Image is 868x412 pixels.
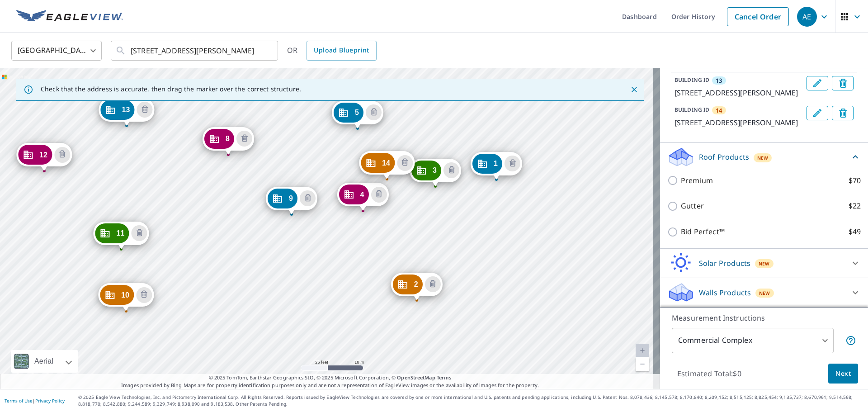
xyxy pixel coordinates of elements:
[203,127,254,155] div: Dropped pin, building 8, Commercial property, 4211 S Shaver St Houston, TX 77504
[835,368,851,379] span: Next
[410,159,461,187] div: Dropped pin, building 3, Commercial property, 4101 Shaver St Pasadena, TX 77504
[670,364,749,384] p: Estimated Total: $0
[832,76,854,90] button: Delete building 13
[681,175,713,186] p: Premium
[132,225,147,241] button: Delete building 11
[759,260,770,267] span: New
[675,106,709,114] p: BUILDING ID
[382,160,390,166] span: 14
[332,101,383,129] div: Dropped pin, building 5, Commercial property, 4101 Shaver St Pasadena, TX 77504
[11,38,102,63] div: [GEOGRAPHIC_DATA]
[93,222,149,250] div: Dropped pin, building 11, Commercial property, 4211 S Shaver St Pasadena, TX 77504
[832,106,854,120] button: Delete building 14
[757,154,769,161] span: New
[849,175,861,186] p: $70
[366,104,382,120] button: Delete building 5
[849,200,861,212] p: $22
[314,45,369,56] span: Upload Blueprint
[236,131,252,147] button: Delete building 8
[675,87,803,98] p: [STREET_ADDRESS][PERSON_NAME]
[759,289,770,297] span: New
[433,167,437,174] span: 3
[360,191,364,198] span: 4
[425,276,441,292] button: Delete building 2
[121,292,129,298] span: 10
[672,328,834,353] div: Commercial Complex
[54,147,70,163] button: Delete building 12
[675,76,709,84] p: BUILDING ID
[266,187,317,215] div: Dropped pin, building 9, Commercial property, 4201 S Shaver St Pasadena, TX 77504
[11,350,78,373] div: Aerial
[628,84,640,95] button: Close
[41,85,301,93] p: Check that the address is accurate, then drag the marker over the correct structure.
[716,76,722,85] span: 13
[672,313,856,323] p: Measurement Instructions
[667,147,861,168] div: Roof ProductsNew
[359,151,415,179] div: Dropped pin, building 14, Commercial property, 4101 Shaver St Pasadena, TX 77504
[337,183,388,211] div: Dropped pin, building 4, Commercial property, 4101 Shaver St Pasadena, TX 77504
[209,374,452,382] span: © 2025 TomTom, Earthstar Geographics SIO, © 2025 Microsoft Corporation, ©
[99,98,154,126] div: Dropped pin, building 13, Commercial property, 4301 S Shaver St Houston, TX 77504
[845,335,856,346] span: Each building may require a separate measurement report; if so, your account will be billed per r...
[699,152,749,162] p: Roof Products
[667,252,861,274] div: Solar ProductsNew
[807,106,828,120] button: Edit building 14
[287,41,377,61] div: OR
[16,143,72,171] div: Dropped pin, building 12, Commercial property, 4301 S Shaver St Houston, TX 77504
[681,226,725,237] p: Bid Perfect™
[131,38,259,63] input: Search by address or latitude-longitude
[32,350,56,373] div: Aerial
[371,187,387,203] button: Delete building 4
[136,287,152,303] button: Delete building 10
[636,344,649,357] a: Current Level 20, Zoom In Disabled
[414,281,418,288] span: 2
[391,273,443,301] div: Dropped pin, building 2, Commercial property, 4101 Shaver St Pasadena, TX 77504
[5,398,33,404] a: Terms of Use
[437,374,452,381] a: Terms
[443,162,459,178] button: Delete building 3
[98,283,154,311] div: Dropped pin, building 10, Commercial property, 4211 S Shaver St Pasadena, TX 77504
[5,398,65,403] p: |
[300,190,316,206] button: Delete building 9
[35,398,65,404] a: Privacy Policy
[397,155,413,171] button: Delete building 14
[505,156,520,171] button: Delete building 1
[289,195,293,202] span: 9
[307,41,376,61] a: Upload Blueprint
[39,152,47,158] span: 12
[699,287,751,298] p: Walls Products
[78,394,863,407] p: © 2025 Eagle View Technologies, Inc. and Pictometry International Corp. All Rights Reserved. Repo...
[675,117,803,128] p: [STREET_ADDRESS][PERSON_NAME]
[667,282,861,303] div: Walls ProductsNew
[699,258,750,269] p: Solar Products
[727,7,789,26] a: Cancel Order
[681,200,704,212] p: Gutter
[849,226,861,237] p: $49
[828,364,858,384] button: Next
[716,106,722,114] span: 14
[226,135,230,142] span: 8
[122,106,130,113] span: 13
[636,357,649,371] a: Current Level 20, Zoom Out
[471,152,522,180] div: Dropped pin, building 1, Commercial property, 4101 Shaver St Pasadena, TX 77504
[16,10,123,24] img: EV Logo
[116,230,124,237] span: 11
[355,109,359,116] span: 5
[397,374,435,381] a: OpenStreetMap
[797,7,817,27] div: AE
[494,160,498,167] span: 1
[807,76,828,90] button: Edit building 13
[137,102,153,118] button: Delete building 13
